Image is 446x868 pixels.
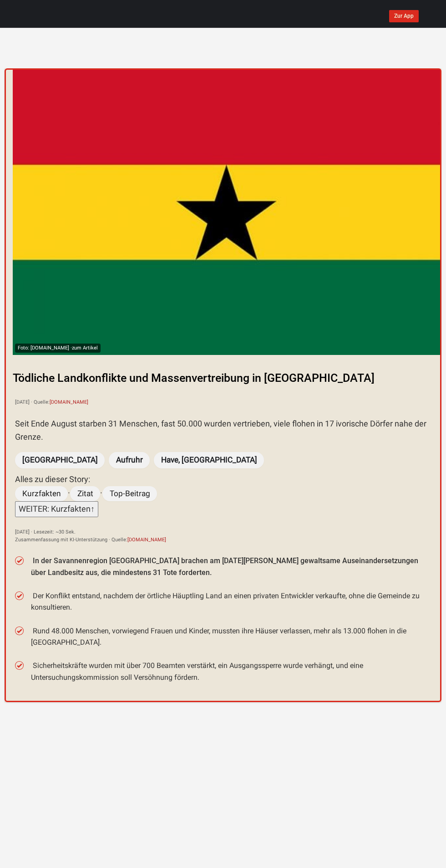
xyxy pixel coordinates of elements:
span: zum Artikel [72,345,98,351]
button: WEITER: Kurzfakten↑ [15,501,98,517]
div: Seit Ende August starben 31 Menschen, fast 50.000 wurden vertrieben, viele flohen in 17 ivorische... [15,417,431,444]
img: Vorschaubild von punchng.com [13,70,440,355]
a: Have, [GEOGRAPHIC_DATA] [161,455,257,464]
div: Foto: [DOMAIN_NAME] · [15,344,101,352]
button: Top-Beitrag [102,486,157,501]
div: · · [15,486,431,501]
button: Kurzfakten [15,486,68,501]
a: Zur App [389,10,419,22]
span: ↑ [91,504,95,514]
button: Zitat [70,486,100,501]
div: [DATE] · Lesezeit: ~30 Sek. Zusammenfassung mit KI-Unterstützung · Quelle: [15,528,431,544]
summary: Tödliche Landkonflikte und Massenvertreibung in [GEOGRAPHIC_DATA] [6,362,440,395]
div: [DATE] · Quelle: [15,398,431,406]
li: Sicherheitskräfte wurden mit über 700 Beamten verstärkt, ein Ausgangssperre wurde verhängt, und e... [31,660,431,683]
li: In der Savannenregion [GEOGRAPHIC_DATA] brachen am [DATE][PERSON_NAME] gewaltsame Auseinandersetz... [31,555,431,578]
a: [DOMAIN_NAME] [50,399,88,405]
a: [DOMAIN_NAME] [127,537,166,543]
li: Der Konflikt entstand, nachdem der örtliche Häuptling Land an einen privaten Entwickler verkaufte... [31,590,431,613]
li: Rund 48.000 Menschen, vorwiegend Frauen und Kinder, mussten ihre Häuser verlassen, mehr als 13.00... [31,625,431,648]
a: Foto: [DOMAIN_NAME] ·zum Artikel [13,70,440,355]
span: Tödliche Landkonflikte und Massenvertreibung in [GEOGRAPHIC_DATA] [13,371,375,385]
a: [GEOGRAPHIC_DATA] [22,455,98,464]
div: Alles zu dieser Story: [15,473,431,486]
a: Aufruhr [116,455,143,464]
